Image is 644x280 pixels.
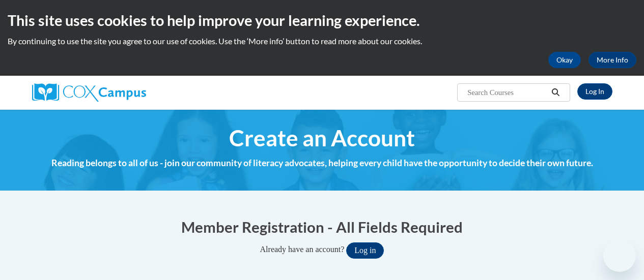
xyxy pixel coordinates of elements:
h2: This site uses cookies to help improve your learning experience. [8,10,636,30]
button: Search [548,86,563,99]
img: Cox Campus [32,83,146,102]
iframe: Button to launch messaging window [603,239,636,272]
a: More Info [589,52,636,68]
button: Log in [346,242,384,259]
h1: Member Registration - All Fields Required [32,216,612,237]
button: Okay [548,52,581,68]
h4: Reading belongs to all of us - join our community of literacy advocates, helping every child have... [32,157,612,170]
p: By continuing to use the site you agree to our use of cookies. Use the ‘More info’ button to read... [8,36,636,47]
span: Create an Account [229,125,415,151]
span: Already have an account? [260,245,345,254]
input: Search Courses [466,86,548,99]
a: Log In [577,83,612,100]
